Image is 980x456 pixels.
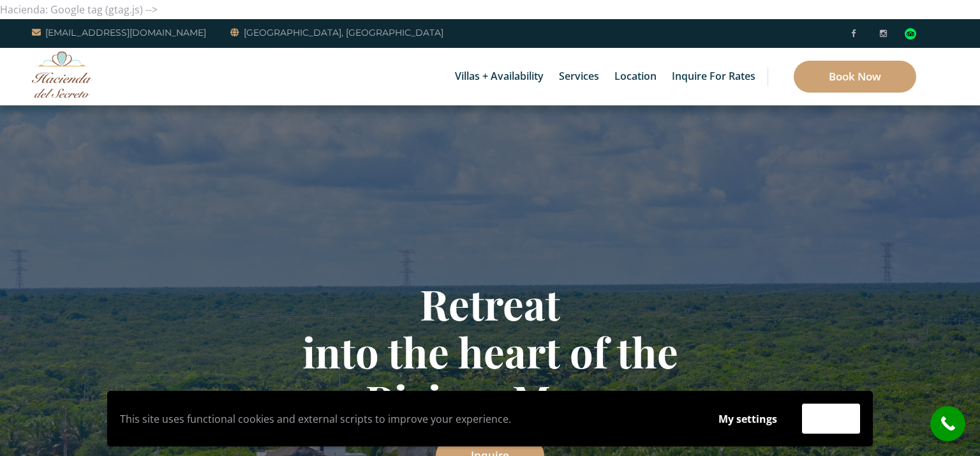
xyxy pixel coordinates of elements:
[230,25,443,40] a: [GEOGRAPHIC_DATA], [GEOGRAPHIC_DATA]
[665,48,762,105] a: Inquire for Rates
[120,409,694,429] p: This site uses functional cookies and external scripts to improve your experience.
[32,25,206,40] a: [EMAIL_ADDRESS][DOMAIN_NAME]
[553,48,605,105] a: Services
[930,406,965,441] a: call
[802,404,860,434] button: Accept
[794,61,916,93] a: Book Now
[933,409,962,438] i: call
[449,48,550,105] a: Villas + Availability
[706,404,789,434] button: My settings
[905,28,916,40] img: Tripadvisor_logomark.svg
[32,51,93,98] img: Awesome Logo
[117,280,863,423] h1: Retreat into the heart of the Riviera Maya
[905,28,916,40] div: Read traveler reviews on Tripadvisor
[608,48,663,105] a: Location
